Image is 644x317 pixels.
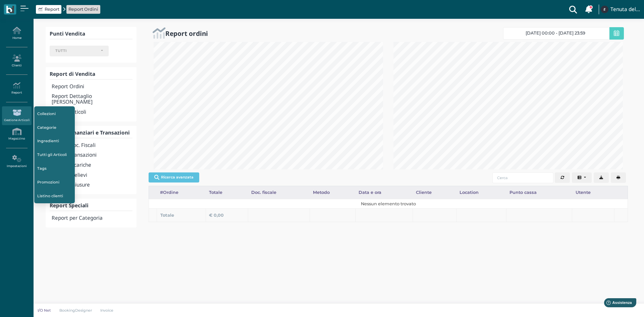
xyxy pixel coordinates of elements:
[50,46,109,56] button: TUTTI
[572,172,592,183] button: Columns
[157,186,206,199] div: #Ordine
[52,182,132,188] h4: Elenco Chiusure
[52,152,132,158] h4: Report Transazioni
[600,1,640,17] a: ... Tenuta del Barco
[2,24,31,43] a: Home
[52,215,132,221] h4: Report per Categoria
[506,186,572,199] div: Punto cassa
[52,94,132,105] h4: Report Dettaglio [PERSON_NAME]
[52,84,132,90] h4: Report Ordini
[34,190,75,202] a: Listino clienti
[2,106,31,125] a: Gestione Articoli
[50,70,95,77] b: Report di Vendita
[6,6,14,13] img: logo
[209,212,245,218] div: € 0,00
[34,149,75,161] a: Tutti gli Articoli
[34,176,75,189] a: Promozioni
[160,212,202,218] div: Totale
[310,186,356,199] div: Metodo
[45,6,59,12] span: Report
[55,49,98,53] div: TUTTI
[594,172,609,183] button: Export
[165,30,208,37] h2: Report ordini
[596,296,638,311] iframe: Help widget launcher
[2,152,31,171] a: Impostazioni
[20,5,44,10] span: Assistenza
[248,186,310,199] div: Doc. fiscale
[52,162,132,168] h4: Report Ricariche
[34,108,75,120] a: Collezioni
[456,186,506,199] div: Location
[52,143,132,148] h4: Report Doc. Fiscali
[149,199,628,209] td: Nessun elemento trovato
[572,172,594,183] div: Colonne
[572,186,614,199] div: Utente
[149,172,199,182] button: Ricerca avanzata
[2,125,31,144] a: Magazzino
[555,172,570,183] button: Aggiorna
[34,135,75,148] a: Ingredienti
[50,202,89,209] b: Report Speciali
[526,31,585,36] span: [DATE] 00:00 - [DATE] 23:59
[38,6,59,12] a: Report
[601,6,608,13] img: ...
[50,129,130,136] b: Report Finanziari e Transazioni
[34,121,75,134] a: Categorie
[34,162,75,175] a: Tags
[68,6,98,12] a: Report Ordini
[492,172,553,183] input: Cerca
[355,186,413,199] div: Data e ora
[2,52,31,70] a: Clienti
[50,30,85,37] b: Punti Vendita
[52,172,132,178] h4: Report Prelievi
[610,7,640,12] h4: Tenuta del Barco
[52,109,132,115] h4: Report Articoli
[2,79,31,98] a: Report
[206,186,248,199] div: Totale
[413,186,456,199] div: Cliente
